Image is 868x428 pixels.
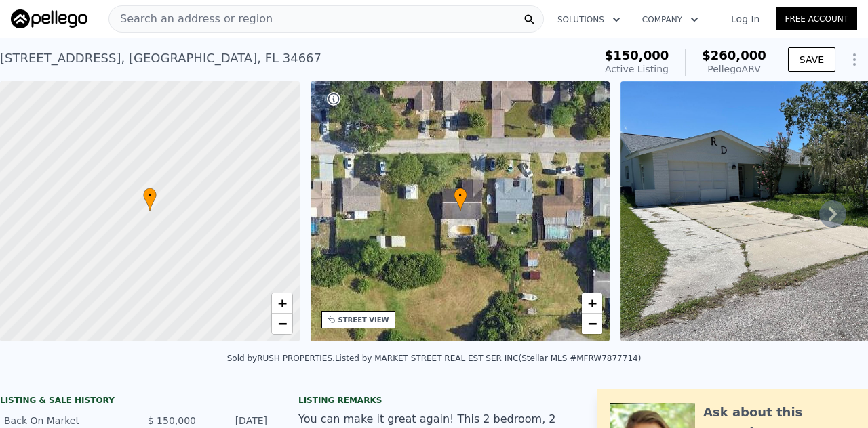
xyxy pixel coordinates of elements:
a: Log In [715,12,776,26]
button: Company [631,7,709,32]
div: Back On Market [4,414,125,427]
a: Zoom in [272,293,292,314]
div: • [143,188,157,211]
div: [DATE] [207,414,267,427]
span: + [588,295,597,312]
a: Zoom out [582,314,602,334]
span: − [277,315,286,332]
span: Active Listing [605,64,669,74]
a: Free Account [776,7,857,30]
div: Listing remarks [298,395,570,406]
div: Sold by RUSH PROPERTIES . [227,354,335,363]
span: − [588,315,597,332]
span: + [277,295,286,312]
span: • [454,190,467,202]
div: STREET VIEW [338,315,389,325]
img: Pellego [11,9,87,28]
span: • [143,190,157,202]
button: SAVE [788,47,835,72]
div: Pellego ARV [702,62,766,76]
span: $150,000 [605,48,669,62]
button: Solutions [547,7,631,32]
button: Show Options [841,46,868,73]
span: $260,000 [702,48,766,62]
div: • [454,188,467,211]
a: Zoom in [582,293,602,314]
span: Search an address or region [109,11,273,27]
a: Zoom out [272,314,292,334]
div: Listed by MARKET STREET REAL EST SER INC (Stellar MLS #MFRW7877714) [335,354,641,363]
span: $ 150,000 [148,415,196,426]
